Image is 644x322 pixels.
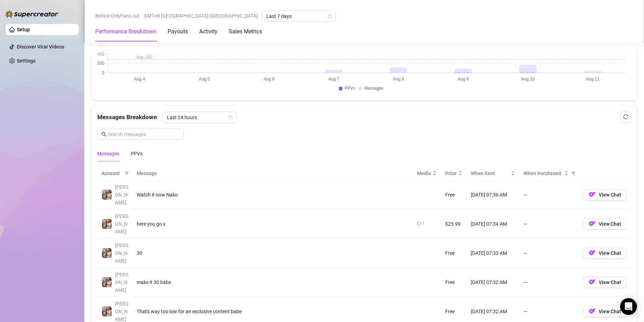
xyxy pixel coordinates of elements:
span: Last 7 days [266,11,332,21]
div: here you go x [137,220,409,228]
span: Last 24 hours [167,112,232,123]
span: [PERSON_NAME] [115,243,128,264]
img: Jess [102,248,112,258]
span: [PERSON_NAME] [115,184,128,205]
span: [PERSON_NAME] [115,272,128,293]
td: — [519,210,579,239]
div: 1 [422,220,425,227]
button: OFView Chat [583,247,627,259]
img: OF [589,278,596,285]
span: calendar [328,14,332,18]
td: [DATE] 07:34 AM [467,210,519,239]
img: Jess [102,307,112,316]
div: That's way too low for an exclusive content babe [137,308,409,315]
span: View Chat [599,192,621,198]
div: Performance Breakdown [95,27,156,36]
a: OFView Chat [583,252,627,257]
button: OFView Chat [583,306,627,317]
a: OFView Chat [583,281,627,286]
td: — [519,268,579,297]
button: OFView Chat [583,189,627,200]
span: Price [445,169,457,177]
th: When Purchased [519,167,579,180]
th: When Sent [467,167,519,180]
img: logo-BBDzfeDw.svg [6,11,58,18]
td: Free [441,180,467,210]
div: Watch it now Nako [137,191,409,199]
td: Free [441,239,467,268]
div: Sales Metrics [229,27,262,36]
img: OF [589,249,596,256]
td: Free [441,268,467,297]
span: View Chat [599,309,621,314]
th: Media [413,167,441,180]
span: filter [570,168,577,179]
img: Jess [102,190,112,200]
span: Media [417,169,431,177]
td: — [519,180,579,210]
span: calendar [228,115,233,120]
a: Setup [17,27,30,32]
img: OF [589,220,596,227]
img: Jess [102,277,112,287]
img: Jess [102,219,112,229]
th: Message [132,167,413,180]
span: [PERSON_NAME] [115,301,128,322]
a: Settings [17,58,35,64]
span: video-camera [417,221,421,226]
span: When Sent [471,169,509,177]
a: OFView Chat [583,193,627,199]
span: filter [571,171,575,175]
span: View Chat [599,221,621,227]
td: [DATE] 07:33 AM [467,239,519,268]
div: Messages [97,150,119,157]
span: Before OnlyFans cut [95,11,139,21]
a: OFView Chat [583,223,627,228]
span: [PERSON_NAME] [115,213,128,234]
div: PPVs [131,150,143,157]
div: Open Intercom Messenger [620,298,637,315]
img: OF [589,191,596,198]
span: When Purchased [523,169,563,177]
span: filter [125,171,129,175]
td: [DATE] 07:36 AM [467,180,519,210]
input: Search messages [108,130,180,138]
button: OFView Chat [583,218,627,230]
span: Account [102,169,122,177]
span: reload [623,114,628,119]
img: OF [589,308,596,315]
td: — [519,239,579,268]
div: Payouts [168,27,188,36]
span: View Chat [599,250,621,256]
button: OFView Chat [583,277,627,288]
div: Messages Breakdown [97,112,631,123]
div: 30 [137,249,409,257]
a: Discover Viral Videos [17,44,64,50]
span: View Chat [599,279,621,285]
span: search [102,132,106,137]
a: OFView Chat [583,310,627,316]
td: $25.99 [441,210,467,239]
span: GMT+8 [GEOGRAPHIC_DATA]/[GEOGRAPHIC_DATA] [144,11,258,21]
td: [DATE] 07:32 AM [467,268,519,297]
span: filter [123,168,130,179]
th: Price [441,167,467,180]
div: make it 30 babe [137,278,409,286]
div: Activity [199,27,217,36]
